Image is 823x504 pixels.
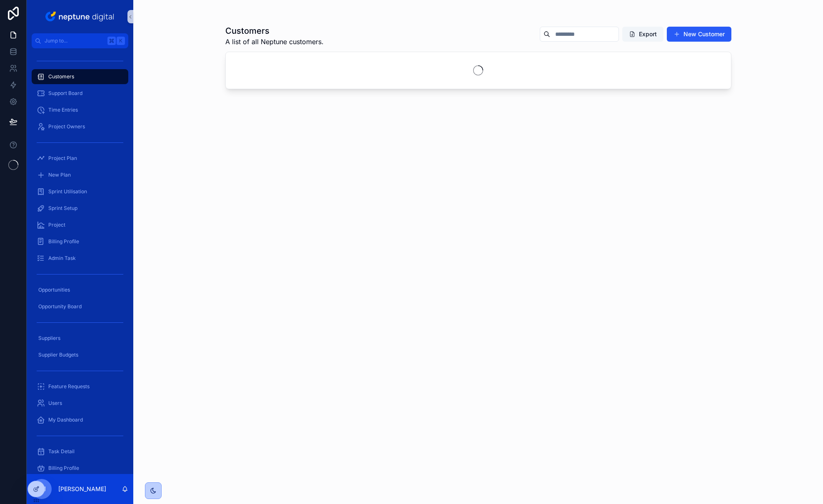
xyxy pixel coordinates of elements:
span: Project [48,222,65,228]
a: Support Board [32,86,128,101]
span: Opportunity Board [38,303,82,310]
div: scrollable content [27,48,133,474]
a: Sprint Setup [32,201,128,216]
span: Sprint Setup [48,205,77,212]
a: Task Detail [32,444,128,459]
span: A list of all Neptune customers. [225,37,324,47]
a: Customers [32,69,128,84]
a: Project [32,217,128,232]
a: Billing Profile [32,461,128,476]
span: Suppliers [38,335,60,342]
img: App logo [44,10,117,23]
span: Time Entries [48,107,78,113]
span: Jump to... [45,37,104,44]
a: Time Entries [32,102,128,117]
a: Sprint Utilisation [32,184,128,199]
span: Opportunities [38,287,70,293]
button: New Customer [667,27,731,42]
span: Project Owners [48,123,85,130]
span: Customers [48,73,74,80]
a: My Dashboard [32,412,128,427]
span: New Plan [48,172,71,178]
a: Opportunity Board [32,299,128,314]
a: Project Owners [32,119,128,134]
span: Support Board [48,90,82,97]
h1: Customers [225,25,324,37]
span: Supplier Budgets [38,352,78,358]
span: Billing Profile [48,465,79,472]
span: Feature Requests [48,383,90,390]
button: Export [622,27,663,42]
span: Billing Profile [48,238,79,245]
span: Project Plan [48,155,77,162]
p: [PERSON_NAME] [58,485,106,493]
span: Task Detail [48,448,75,455]
button: Jump to...K [32,33,128,48]
a: Feature Requests [32,379,128,394]
a: Admin Task [32,251,128,266]
a: Opportunities [32,282,128,297]
a: Project Plan [32,151,128,166]
a: Users [32,396,128,411]
span: K [117,37,124,44]
a: Supplier Budgets [32,347,128,362]
span: Sprint Utilisation [48,188,87,195]
a: Billing Profile [32,234,128,249]
span: My Dashboard [48,417,83,423]
a: Suppliers [32,331,128,346]
span: Users [48,400,62,407]
span: Admin Task [48,255,76,262]
a: New Plan [32,167,128,182]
